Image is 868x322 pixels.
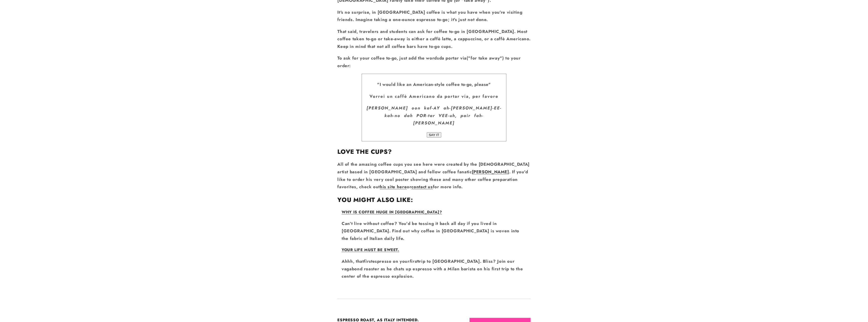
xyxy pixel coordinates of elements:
a: YOUR LIFE MUST BE SWEET. [342,247,399,253]
p: "I would like an American-style coffee to-go, please" [364,81,504,88]
p: It's no surprise, in [GEOGRAPHIC_DATA] coffee is what you have when you're visiting friends. Imag... [337,9,530,24]
a: contact us [411,184,433,190]
strong: da portar via [439,55,467,61]
em: first [410,258,418,264]
em: first [364,258,372,264]
a: [PERSON_NAME] [472,169,509,175]
p: All of the amazing coffee cups you see here were created by the [DEMOGRAPHIC_DATA] artist based i... [337,161,530,191]
p: Vorrei un caffè Americano da portar via, per favore [364,93,504,100]
p: Ahhh, that espresso on your trip to [GEOGRAPHIC_DATA]. Bliss? Join our vagabond roaster as he cha... [342,258,526,280]
a: his site here [380,184,407,190]
p: That said, travelers and students can ask for coffee to-go in [GEOGRAPHIC_DATA]. Most coffee take... [337,28,530,50]
a: WHY IS COFFEE HUGE IN [GEOGRAPHIC_DATA]? [342,209,442,215]
p: To ask for your coffee to-go, just add the words ("for take away") to your order: [337,54,530,69]
h2: YOU MIGHT ALSO LIKE: [337,196,530,204]
p: [PERSON_NAME] oon kaf-AY ah-[PERSON_NAME]-EE-kah-no dah POR-tar VEE-uh, pair fah-[PERSON_NAME] [364,104,504,127]
input: SAY IT [427,132,441,138]
h2: Love the cups? [337,148,530,156]
p: Can't live without coffee? You'd be tossing it back all day if you lived in [GEOGRAPHIC_DATA]. Fi... [342,220,526,242]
